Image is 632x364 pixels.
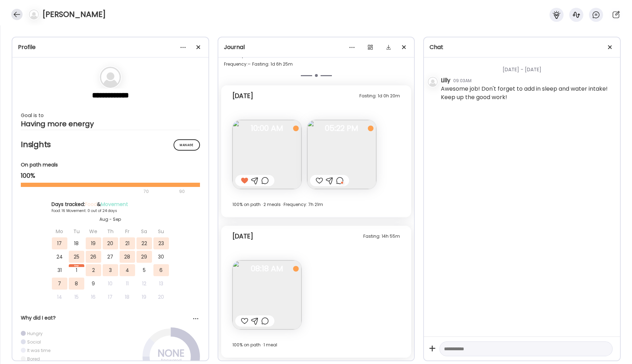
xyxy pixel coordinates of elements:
[69,278,84,290] div: 8
[136,264,152,276] div: 5
[248,61,250,67] span: –
[42,9,106,20] h4: [PERSON_NAME]
[232,200,400,209] div: 100% on path · 2 meals · Frequency: 7h 21m
[153,291,169,303] div: 20
[51,208,169,213] div: Food: 16 Movement: 0 out of 24 days
[52,237,67,249] div: 17
[232,92,253,100] div: [DATE]
[69,291,84,303] div: 15
[120,251,135,263] div: 28
[100,67,121,88] img: bg-avatar-default.svg
[153,237,169,249] div: 23
[232,125,302,132] span: 10:00 AM
[52,278,67,290] div: 7
[307,125,376,132] span: 05:22 PM
[51,216,169,223] div: Aug - Sep
[232,266,302,272] span: 08:18 AM
[136,237,152,249] div: 22
[441,76,450,85] div: Lilly
[232,120,302,189] img: images%2FCVHIpVfqQGSvEEy3eBAt9lLqbdp1%2FbFGSNsshtEpolG0FdFQy%2FtvBNfZ5RtyPL7QCdVyTC_240
[21,139,200,150] h2: Insights
[27,347,50,353] div: It was time
[441,85,614,102] div: Awesome job! Don't forget to add in sleep and water intake! Keep up the good work!
[153,251,169,263] div: 30
[363,232,400,241] div: Fasting: 14h 55m
[86,278,101,290] div: 9
[103,291,118,303] div: 17
[52,291,67,303] div: 14
[21,111,200,120] div: Goal is to
[232,341,400,349] div: 100% on path · 1 meal
[103,237,118,249] div: 20
[52,264,67,276] div: 31
[103,225,118,237] div: Th
[21,187,177,196] div: 70
[153,225,169,237] div: Su
[21,120,200,128] div: Having more energy
[136,278,152,290] div: 12
[85,201,97,208] span: Food
[86,291,101,303] div: 16
[86,225,101,237] div: We
[153,264,169,276] div: 6
[69,251,84,263] div: 25
[120,291,135,303] div: 18
[21,314,200,322] div: Why did I eat?
[136,225,152,237] div: Sa
[178,187,186,196] div: 90
[69,237,84,249] div: 18
[120,237,135,249] div: 21
[174,139,200,151] div: Manage
[428,77,438,87] img: bg-avatar-default.svg
[18,43,203,51] div: Profile
[27,339,41,345] div: Social
[120,264,135,276] div: 4
[52,225,67,237] div: Mo
[21,161,200,169] div: On path meals
[69,264,84,276] div: 1
[101,201,128,208] span: Movement
[153,278,169,290] div: 13
[29,10,39,19] img: bg-avatar-default.svg
[69,264,84,267] div: Sep
[52,251,67,263] div: 24
[103,251,118,263] div: 27
[232,232,253,241] div: [DATE]
[232,260,302,329] img: images%2FCVHIpVfqQGSvEEy3eBAt9lLqbdp1%2FvArIA2iA39nwxfiT0To8%2FRFFRfqXm6yQAE3hDBL8c_240
[51,201,169,208] div: Days tracked: &
[136,251,152,263] div: 29
[86,251,101,263] div: 26
[69,225,84,237] div: Tu
[453,78,472,84] div: 09:03AM
[86,237,101,249] div: 19
[86,264,101,276] div: 2
[120,278,135,290] div: 11
[120,225,135,237] div: Fr
[27,330,43,336] div: Hungry
[103,278,118,290] div: 10
[224,43,409,51] div: Journal
[153,349,189,358] div: NONE
[136,291,152,303] div: 19
[27,356,40,362] div: Bored
[103,264,118,276] div: 3
[441,57,614,76] div: [DATE] - [DATE]
[430,43,614,51] div: Chat
[307,120,376,189] img: images%2FCVHIpVfqQGSvEEy3eBAt9lLqbdp1%2FCuZQy4uyPHPWzq76wwki%2FHsCsQnRGj7voqltpk4l9_240
[21,171,200,180] div: 100%
[359,92,400,100] div: Fasting: 1d 0h 20m
[224,51,409,68] div: 100% on path · 4 meals Frequency: · Fasting: 1d 6h 25m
